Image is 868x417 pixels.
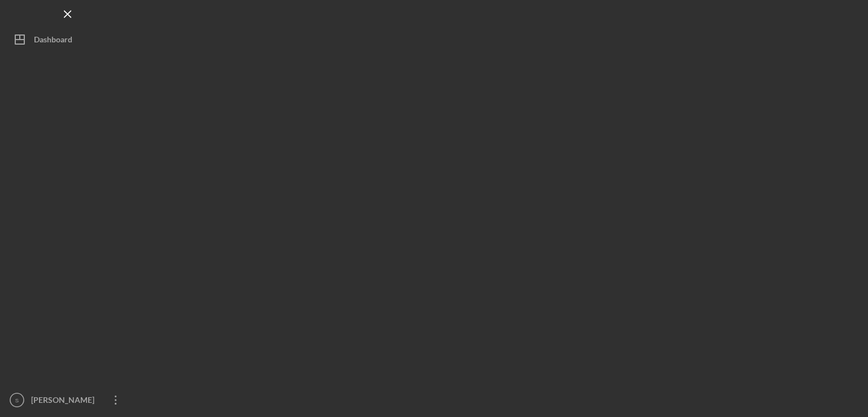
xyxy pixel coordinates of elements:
[28,389,102,414] div: [PERSON_NAME]
[15,397,19,403] text: S
[6,28,130,51] button: Dashboard
[6,389,130,411] button: S[PERSON_NAME]
[34,28,72,54] div: Dashboard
